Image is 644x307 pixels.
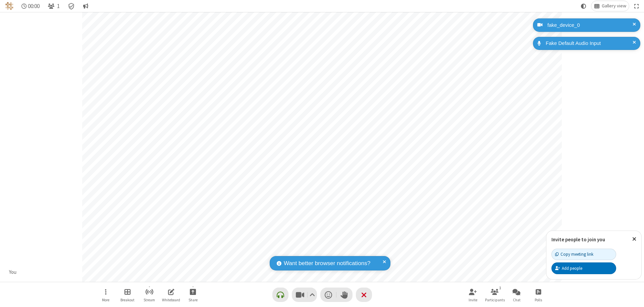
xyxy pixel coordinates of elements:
[80,1,91,11] button: Conversation
[551,236,605,243] label: Invite people to join you
[543,40,635,47] div: Fake Default Audio Input
[535,298,542,302] span: Polls
[19,1,43,11] div: Timer
[551,249,616,260] button: Copy meeting link
[602,3,626,9] span: Gallery view
[161,285,181,304] button: Open shared whiteboard
[102,298,109,302] span: More
[183,285,203,304] button: Start sharing
[632,1,642,11] button: Fullscreen
[28,3,40,9] span: 00:00
[506,285,527,304] button: Open chat
[320,288,336,302] button: Send a reaction
[139,285,159,304] button: Start streaming
[356,288,372,302] button: End or leave meeting
[96,285,116,304] button: Open menu
[591,1,629,11] button: Change layout
[528,285,548,304] button: Open poll
[7,268,19,276] div: You
[57,3,60,9] span: 1
[336,288,353,302] button: Raise hand
[578,1,589,11] button: Using system theme
[120,298,135,302] span: Breakout
[485,285,505,304] button: Open participant list
[45,1,62,11] button: Open participant list
[284,259,370,268] span: Want better browser notifications?
[469,298,477,302] span: Invite
[272,288,288,302] button: Connect your audio
[292,288,317,302] button: Stop video (⌘+Shift+V)
[65,1,78,11] div: Meeting details Encryption enabled
[5,2,13,10] img: QA Selenium DO NOT DELETE OR CHANGE
[555,251,593,257] div: Copy meeting link
[627,231,641,247] button: Close popover
[117,285,138,304] button: Manage Breakout Rooms
[485,298,505,302] span: Participants
[162,298,180,302] span: Whiteboard
[497,285,503,291] div: 1
[308,288,317,302] button: Video setting
[144,298,155,302] span: Stream
[463,285,483,304] button: Invite participants (⌘+Shift+I)
[189,298,198,302] span: Share
[513,298,521,302] span: Chat
[545,21,635,29] div: fake_device_0
[551,262,616,274] button: Add people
